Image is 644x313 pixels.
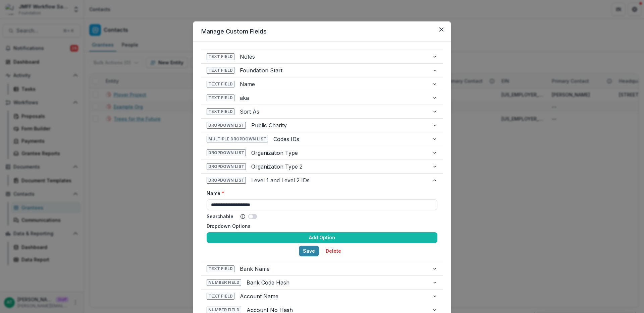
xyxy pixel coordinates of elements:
[201,50,443,63] button: Text FieldNotes
[240,94,427,102] span: aka
[201,187,443,262] div: Dropdown ListLevel 1 and Level 2 IDs
[201,276,443,289] button: Number FieldBank Code Hash
[207,265,234,272] span: Text Field
[201,91,443,105] button: Text Fieldaka
[251,121,427,129] span: Public Charity
[201,160,443,173] button: Dropdown ListOrganization Type 2
[201,262,443,275] button: Text FieldBank Name
[247,278,427,287] span: Bank Code Hash
[207,279,241,286] span: Number Field
[207,232,437,243] button: Add Option
[207,53,234,60] span: Text Field
[207,177,246,184] span: Dropdown List
[207,108,234,115] span: Text Field
[251,149,427,157] span: Organization Type
[240,108,427,116] span: Sort As
[207,81,234,87] span: Text Field
[201,105,443,118] button: Text FieldSort As
[251,176,427,184] span: Level 1 and Level 2 IDs
[201,77,443,91] button: Text FieldName
[207,95,234,101] span: Text Field
[207,67,234,74] span: Text Field
[207,213,233,220] label: Searchable
[240,292,427,300] span: Account Name
[207,149,246,156] span: Dropdown List
[201,174,443,187] button: Dropdown ListLevel 1 and Level 2 IDs
[240,53,427,61] span: Notes
[201,132,443,146] button: Multiple Dropdown ListCodes IDs
[273,135,427,143] span: Codes IDs
[193,21,451,42] header: Manage Custom Fields
[207,190,433,197] label: Name
[207,223,433,230] label: Dropdown Options
[207,122,246,129] span: Dropdown List
[207,136,268,142] span: Multiple Dropdown List
[251,163,427,171] span: Organization Type 2
[207,293,234,300] span: Text Field
[201,146,443,160] button: Dropdown ListOrganization Type
[201,290,443,303] button: Text FieldAccount Name
[201,64,443,77] button: Text FieldFoundation Start
[299,246,319,256] button: Save
[322,246,345,256] button: Delete
[207,163,246,170] span: Dropdown List
[240,80,427,88] span: Name
[201,119,443,132] button: Dropdown ListPublic Charity
[240,265,427,273] span: Bank Name
[240,66,427,74] span: Foundation Start
[436,24,447,35] button: Close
